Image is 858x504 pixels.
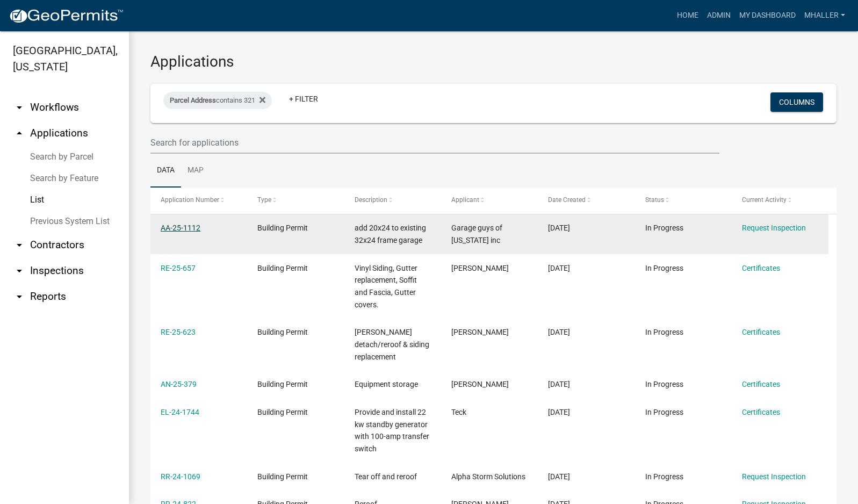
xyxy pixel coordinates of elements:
span: Description [355,196,387,204]
span: Building Permit [257,224,308,232]
a: AN-25-379 [161,380,197,388]
span: In Progress [645,472,683,481]
span: 06/24/2025 [548,224,570,232]
span: add 20x24 to existing 32x24 frame garage [355,224,426,244]
span: Parcel Address [170,96,216,104]
span: In Progress [645,408,683,416]
span: Building Permit [257,380,308,388]
span: Provide and install 22 kw standby generator with 100-amp transfer switch [355,408,429,453]
span: In Progress [645,224,683,232]
span: In Progress [645,264,683,272]
span: Building Permit [257,328,308,336]
span: Vinyl Siding, Gutter replacement, Soffit and Fascia, Gutter covers. [355,264,417,309]
span: Current Activity [742,196,787,204]
a: Certificates [742,264,780,272]
a: Request Inspection [742,472,806,481]
div: contains 321 [163,92,272,109]
datatable-header-cell: Date Created [538,188,635,213]
span: John Kornacki [451,328,509,336]
span: Curtis Hayman [451,380,509,388]
span: 04/28/2025 [548,328,570,336]
i: arrow_drop_down [13,101,26,114]
span: Garage guys of indiana inc [451,224,502,244]
datatable-header-cell: Description [344,188,441,213]
i: arrow_drop_down [13,264,26,277]
datatable-header-cell: Application Number [150,188,247,213]
span: Jeannette Grigas [451,264,509,272]
datatable-header-cell: Applicant [441,188,538,213]
a: RR-24-1069 [161,472,200,481]
span: Building Permit [257,472,308,481]
a: EL-24-1744 [161,408,199,416]
span: Building Permit [257,408,308,416]
a: AA-25-1112 [161,224,200,232]
span: Teck [451,408,466,416]
span: Type [257,196,271,204]
datatable-header-cell: Status [635,188,731,213]
span: Alpha Storm Solutions [451,472,525,481]
span: Applicant [451,196,479,204]
a: RE-25-657 [161,264,196,272]
a: Data [150,154,181,188]
datatable-header-cell: Current Activity [732,188,828,213]
a: Certificates [742,328,780,336]
i: arrow_drop_down [13,239,26,251]
span: Date Created [548,196,586,204]
span: 09/13/2024 [548,408,570,416]
span: 06/07/2024 [548,472,570,481]
a: + Filter [280,89,327,109]
a: RE-25-623 [161,328,196,336]
span: Status [645,196,664,204]
a: My Dashboard [735,5,800,26]
span: Jaynes detach/reroof & siding replacement [355,328,429,361]
h3: Applications [150,53,837,71]
button: Columns [770,92,823,112]
span: Equipment storage [355,380,418,388]
datatable-header-cell: Type [247,188,344,213]
span: Tear off and reroof [355,472,417,481]
span: Application Number [161,196,219,204]
a: Admin [703,5,735,26]
i: arrow_drop_down [13,290,26,303]
span: In Progress [645,328,683,336]
input: Search for applications [150,132,719,154]
a: mhaller [800,5,849,26]
a: Certificates [742,380,780,388]
i: arrow_drop_up [13,127,26,140]
a: Request Inspection [742,224,806,232]
a: Certificates [742,408,780,416]
span: 04/30/2025 [548,264,570,272]
span: 03/31/2025 [548,380,570,388]
span: Building Permit [257,264,308,272]
a: Home [673,5,703,26]
span: In Progress [645,380,683,388]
